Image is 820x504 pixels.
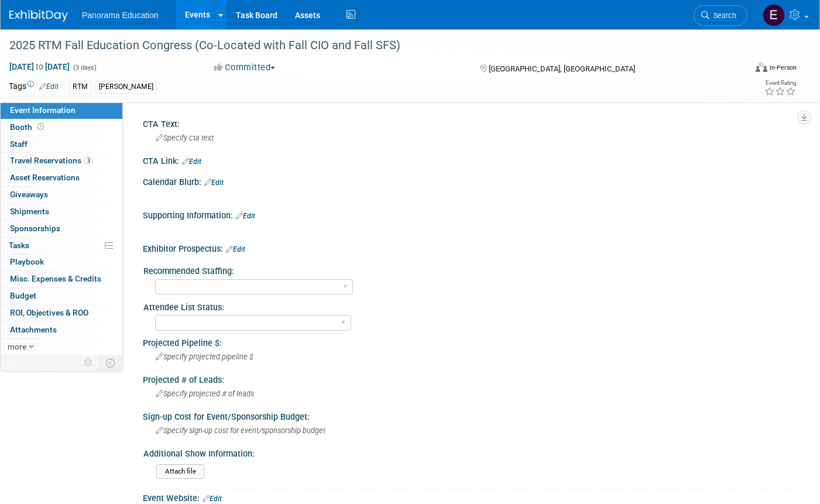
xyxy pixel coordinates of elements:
div: 2025 RTM Fall Education Congress (Co-Located with Fall CIO and Fall SFS) [5,35,729,56]
div: Sign-up Cost for Event/Sponsorship Budget: [143,408,797,423]
span: Booth [10,122,46,132]
span: Specify projected # of leads [156,389,254,398]
a: Edit [39,83,59,91]
img: ExhibitDay [9,10,68,22]
span: [GEOGRAPHIC_DATA], [GEOGRAPHIC_DATA] [489,64,635,73]
td: Personalize Event Tab Strip [78,355,99,371]
div: Event Format [680,61,797,78]
div: CTA Link: [143,152,797,167]
a: Travel Reservations3 [1,153,122,169]
a: Attachments [1,322,122,338]
span: Budget [10,291,36,300]
a: Staff [1,136,122,153]
span: 3 [84,156,93,165]
div: Exhibitor Prospectus: [143,240,797,255]
a: Misc. Expenses & Credits [1,271,122,287]
span: Search [709,11,736,20]
div: Additional Show Information: [143,445,791,460]
a: more [1,339,122,355]
div: Supporting Information: [143,207,797,222]
a: Budget [1,288,122,304]
a: Playbook [1,254,122,270]
button: Committed [210,61,280,74]
span: Staff [10,139,28,149]
span: more [8,342,26,351]
div: Recommended Staffing: [143,262,791,277]
div: RTM [69,81,91,93]
a: Sponsorships [1,221,122,237]
span: Asset Reservations [10,173,80,182]
div: Attendee List Status: [143,299,791,313]
div: [PERSON_NAME] [95,81,157,93]
a: Edit [203,495,222,503]
a: Booth [1,119,122,136]
a: Event Information [1,102,122,119]
a: Giveaways [1,187,122,203]
img: External Events Calendar [763,4,785,26]
span: Tasks [9,241,29,250]
span: ROI, Objectives & ROO [10,308,88,317]
span: Panorama Education [82,11,159,20]
div: Projected # of Leads: [143,371,797,386]
span: Travel Reservations [10,156,93,165]
span: Specify sign-up cost for event/sponsorship budget [156,426,325,435]
span: Shipments [10,207,49,216]
span: [DATE] [DATE] [9,61,70,72]
span: Giveaways [10,190,48,199]
span: Misc. Expenses & Credits [10,274,101,283]
span: Specify projected pipeline $ [156,352,253,361]
span: (3 days) [72,64,97,71]
td: Toggle Event Tabs [99,355,123,371]
span: Event Information [10,105,76,115]
a: Edit [226,245,245,253]
div: Calendar Blurb: [143,173,797,188]
div: Event Rating [764,80,796,86]
span: Specify cta text [156,133,214,142]
span: Booth not reserved yet [35,122,46,131]
div: Projected Pipeline $: [143,334,797,349]
a: Edit [204,179,224,187]
img: Format-Inperson.png [756,63,767,72]
a: Asset Reservations [1,170,122,186]
a: ROI, Objectives & ROO [1,305,122,321]
a: Search [694,5,747,26]
span: Attachments [10,325,57,334]
div: In-Person [769,63,797,72]
a: Edit [182,157,201,166]
a: Tasks [1,238,122,254]
span: to [34,62,45,71]
a: Edit [236,212,255,220]
td: Tags [9,80,59,94]
span: Sponsorships [10,224,60,233]
a: Shipments [1,204,122,220]
span: Playbook [10,257,44,266]
div: CTA Text: [143,115,797,130]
